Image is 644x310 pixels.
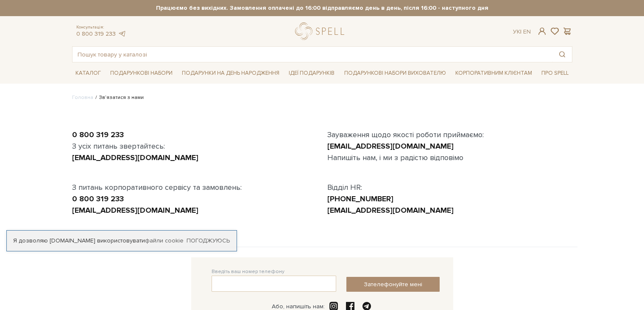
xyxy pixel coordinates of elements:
a: Каталог [72,67,104,80]
a: [EMAIL_ADDRESS][DOMAIN_NAME] [72,153,198,162]
strong: Працюємо без вихідних. Замовлення оплачені до 16:00 відправляємо день в день, після 16:00 - насту... [72,4,572,12]
a: Подарунки на День народження [178,67,283,80]
label: Введіть ваш номер телефону [212,268,284,276]
button: Пошук товару у каталозі [552,47,572,62]
a: Погоджуюсь [187,237,230,245]
span: Консультація: [76,25,126,30]
a: logo [295,23,348,40]
span: | [520,28,521,35]
a: Ідеї подарунків [285,67,338,80]
div: Я дозволяю [DOMAIN_NAME] використовувати [7,237,237,245]
a: [PHONE_NUMBER] [327,194,393,203]
a: 0 800 319 233 [72,194,124,203]
a: [EMAIL_ADDRESS][DOMAIN_NAME] [72,206,198,215]
a: Головна [72,94,93,101]
div: З усіх питань звертайтесь: З питань корпоративного сервісу та замовлень: [67,129,322,216]
a: Подарункові набори [107,67,176,80]
li: Зв’язатися з нами [93,94,144,101]
a: Про Spell [538,67,572,80]
div: Зауваження щодо якості роботи приймаємо: Напишіть нам, і ми з радістю відповімо Відділ HR: [322,129,577,216]
div: Ук [513,28,531,36]
a: En [523,28,531,35]
a: [EMAIL_ADDRESS][DOMAIN_NAME] [327,141,454,151]
a: telegram [118,30,126,37]
input: Пошук товару у каталозі [72,47,552,62]
a: Корпоративним клієнтам [452,66,535,80]
a: Подарункові набори вихователю [341,66,449,80]
a: [EMAIL_ADDRESS][DOMAIN_NAME] [327,206,454,215]
a: 0 800 319 233 [72,130,124,139]
button: Зателефонуйте мені [346,277,440,292]
a: 0 800 319 233 [76,30,116,37]
a: файли cookie [145,237,184,244]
